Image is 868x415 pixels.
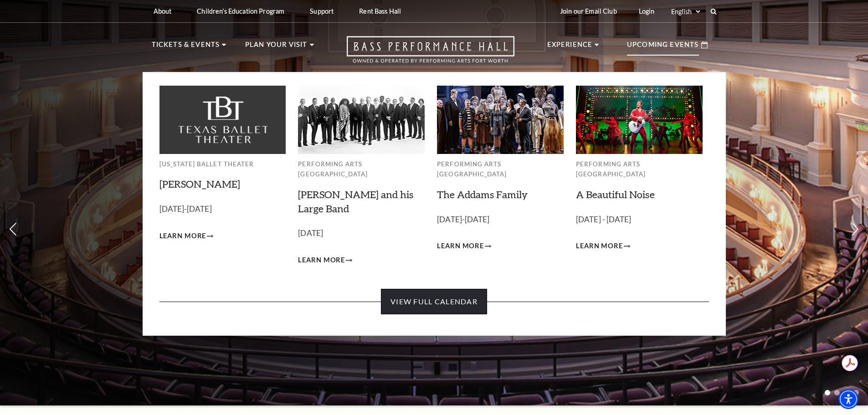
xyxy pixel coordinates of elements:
img: Performing Arts Fort Worth [298,86,425,154]
a: Learn More The Addams Family [437,241,491,252]
a: The Addams Family [437,188,528,200]
select: Select: [669,7,702,16]
span: Learn More [437,241,484,252]
a: Learn More Lyle Lovett and his Large Band [298,255,352,266]
img: Performing Arts Fort Worth [437,86,564,154]
a: Open this option [314,36,547,72]
span: Learn More [159,231,206,242]
p: Tickets & Events [152,39,220,56]
a: [PERSON_NAME] and his Large Band [298,188,413,215]
p: Support [310,7,334,15]
a: View Full Calendar [381,289,487,314]
p: [DATE]-[DATE] [437,213,564,226]
a: [PERSON_NAME] [159,178,240,190]
a: Learn More Peter Pan [159,231,214,242]
p: Performing Arts [GEOGRAPHIC_DATA] [437,159,564,179]
p: About [154,7,172,15]
img: Performing Arts Fort Worth [576,86,703,154]
p: [US_STATE] Ballet Theater [159,159,286,169]
img: Texas Ballet Theater [159,86,286,154]
p: Children's Education Program [197,7,284,15]
p: Performing Arts [GEOGRAPHIC_DATA] [576,159,703,179]
a: A Beautiful Noise [576,188,655,200]
p: Rent Bass Hall [359,7,401,15]
p: Performing Arts [GEOGRAPHIC_DATA] [298,159,425,179]
a: Learn More A Beautiful Noise [576,241,630,252]
div: Accessibility Menu [838,389,858,409]
p: [DATE] [298,227,425,240]
p: Plan Your Visit [245,39,308,56]
p: [DATE] - [DATE] [576,213,703,226]
p: Upcoming Events [627,39,699,56]
p: Experience [547,39,593,56]
p: [DATE]-[DATE] [159,203,286,216]
span: Learn More [576,241,623,252]
span: Learn More [298,255,345,266]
